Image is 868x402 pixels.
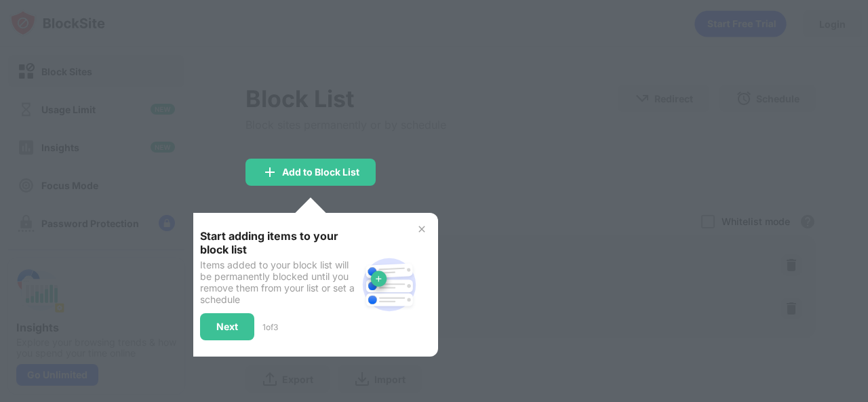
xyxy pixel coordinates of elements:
img: x-button.svg [416,224,427,235]
div: 1 of 3 [262,322,278,332]
div: Next [216,321,238,332]
div: Start adding items to your block list [200,229,357,256]
img: block-site.svg [357,252,422,317]
div: Add to Block List [282,167,359,178]
div: Items added to your block list will be permanently blocked until you remove them from your list o... [200,259,357,305]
